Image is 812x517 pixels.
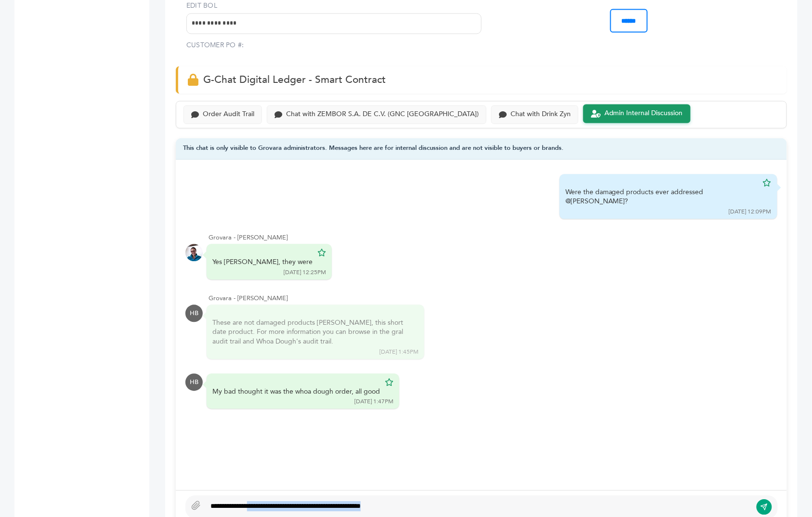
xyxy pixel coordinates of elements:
[176,138,787,160] div: This chat is only visible to Grovara administrators. Messages here are for internal discussion an...
[212,387,380,397] div: My bad thought it was the whoa dough order, all good
[284,269,326,277] div: [DATE] 12:25PM
[209,234,777,242] div: Grovara - [PERSON_NAME]
[185,374,203,391] div: HB
[604,110,683,118] div: Admin Internal Discussion
[511,111,571,119] div: Chat with Drink Zyn
[212,258,313,267] div: Yes [PERSON_NAME], they were
[186,41,244,51] label: CUSTOMER PO #:
[380,348,419,357] div: [DATE] 1:45PM
[354,398,393,406] div: [DATE] 1:47PM
[203,111,254,119] div: Order Audit Trail
[212,318,405,347] div: These are not damaged products [PERSON_NAME], this short date product. For more information you c...
[186,1,482,11] label: EDIT BOL
[203,73,386,87] span: G-Chat Digital Ledger - Smart Contract
[185,305,203,322] div: HB
[286,111,479,119] div: Chat with ZEMBOR S.A. DE C.V. (GNC [GEOGRAPHIC_DATA])
[565,188,758,207] div: Were the damaged products ever addressed @[PERSON_NAME]?
[209,294,777,303] div: Grovara - [PERSON_NAME]
[729,208,772,216] div: [DATE] 12:09PM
